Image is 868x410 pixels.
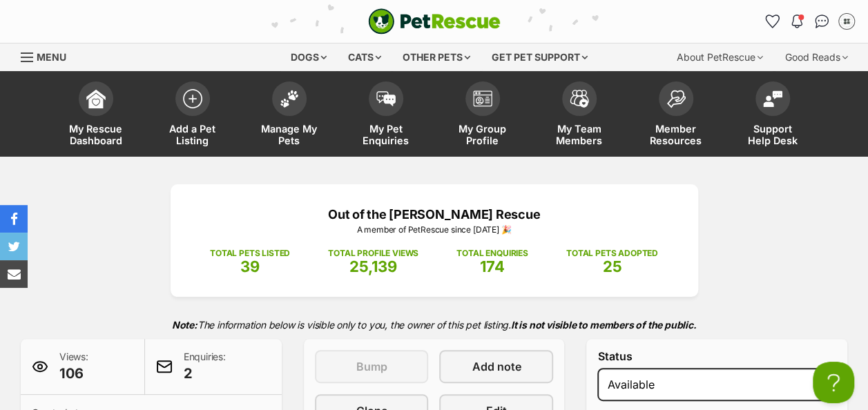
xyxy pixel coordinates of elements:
img: Out of the Woods Administrator profile pic [840,14,853,28]
a: Manage My Pets [241,75,338,157]
p: TOTAL ENQUIRIES [456,247,528,260]
span: My Rescue Dashboard [65,123,127,146]
span: 25,139 [349,257,397,275]
a: Add note [439,350,553,383]
span: Member Resources [645,123,707,146]
img: chat-41dd97257d64d25036548639549fe6c8038ab92f7586957e7f3b1b290dea8141.svg [815,14,829,28]
button: Notifications [786,10,808,32]
span: 106 [59,364,88,383]
p: TOTAL PROFILE VIEWS [328,247,418,260]
a: Conversations [811,10,833,32]
a: Menu [21,43,76,68]
a: Add a Pet Listing [144,75,241,157]
span: 39 [240,257,260,275]
span: Add a Pet Listing [162,123,224,146]
div: Cats [338,43,391,71]
strong: It is not visible to members of the public. [511,319,697,331]
span: Support Help Desk [742,123,804,146]
p: TOTAL PETS LISTED [210,247,290,260]
label: Status [597,350,836,362]
div: About PetRescue [667,43,773,71]
span: 2 [184,364,226,383]
img: dashboard-icon-eb2f2d2d3e046f16d808141f083e7271f6b2e854fb5c12c21221c1fb7104beca.svg [86,89,106,108]
div: Other pets [393,43,480,71]
span: My Group Profile [452,123,514,146]
a: PetRescue [368,8,501,35]
a: My Rescue Dashboard [48,75,144,157]
p: A member of PetRescue since [DATE] 🎉 [191,224,677,236]
img: add-pet-listing-icon-0afa8454b4691262ce3f59096e99ab1cd57d4a30225e0717b998d2c9b9846f56.svg [183,89,202,108]
img: group-profile-icon-3fa3cf56718a62981997c0bc7e787c4b2cf8bcc04b72c1350f741eb67cf2f40e.svg [473,90,492,107]
strong: Note: [172,319,197,331]
a: My Pet Enquiries [338,75,434,157]
span: Manage My Pets [258,123,320,146]
span: Bump [356,358,387,375]
p: Views: [59,350,88,383]
button: My account [836,10,858,32]
div: Dogs [281,43,336,71]
p: The information below is visible only to you, the owner of this pet listing. [21,311,847,339]
a: My Team Members [531,75,628,157]
img: pet-enquiries-icon-7e3ad2cf08bfb03b45e93fb7055b45f3efa6380592205ae92323e6603595dc1f.svg [376,91,396,106]
span: Menu [37,51,66,63]
img: member-resources-icon-8e73f808a243e03378d46382f2149f9095a855e16c252ad45f914b54edf8863c.svg [666,90,686,108]
img: logo-cat-932fe2b9b8326f06289b0f2fb663e598f794de774fb13d1741a6617ecf9a85b4.svg [368,8,501,35]
button: Bump [315,350,429,383]
span: 174 [480,257,505,275]
span: Add note [472,358,521,375]
span: My Pet Enquiries [355,123,417,146]
iframe: Help Scout Beacon - Open [813,362,854,403]
ul: Account quick links [761,10,858,32]
div: Good Reads [775,43,858,71]
a: My Group Profile [434,75,531,157]
img: notifications-46538b983faf8c2785f20acdc204bb7945ddae34d4c08c2a6579f10ce5e182be.svg [791,14,802,28]
a: Member Resources [628,75,724,157]
p: Enquiries: [184,350,226,383]
a: Support Help Desk [724,75,821,157]
span: 25 [602,257,621,275]
img: manage-my-pets-icon-02211641906a0b7f246fdf0571729dbe1e7629f14944591b6c1af311fb30b64b.svg [280,90,299,108]
div: Get pet support [482,43,597,71]
img: team-members-icon-5396bd8760b3fe7c0b43da4ab00e1e3bb1a5d9ba89233759b79545d2d3fc5d0d.svg [570,90,589,108]
p: Out of the [PERSON_NAME] Rescue [191,205,677,224]
span: My Team Members [548,123,610,146]
a: Favourites [761,10,783,32]
img: help-desk-icon-fdf02630f3aa405de69fd3d07c3f3aa587a6932b1a1747fa1d2bba05be0121f9.svg [763,90,782,107]
p: TOTAL PETS ADOPTED [566,247,658,260]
